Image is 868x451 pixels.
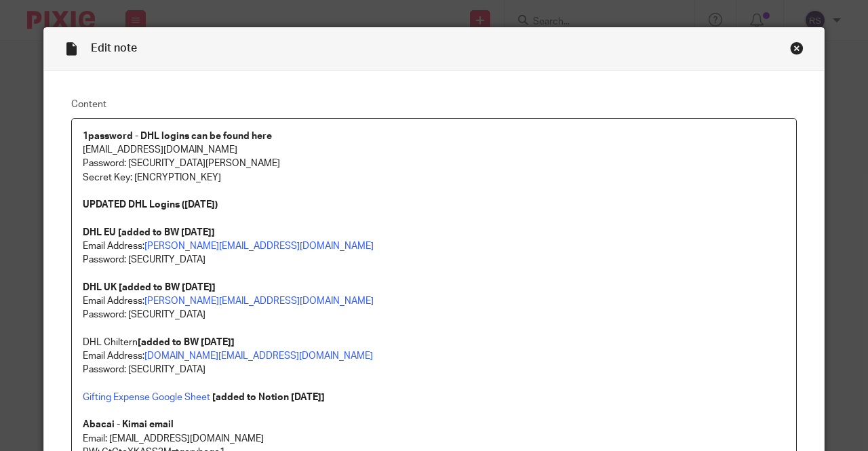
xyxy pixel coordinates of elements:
[138,338,235,347] strong: [added to BW [DATE]]
[119,283,216,292] strong: [added to BW [DATE]]
[83,253,785,267] p: Password: [SECURITY_DATA]
[83,157,785,170] p: Password: [SECURITY_DATA][PERSON_NAME]
[83,363,785,376] p: Password: [SECURITY_DATA]
[83,393,210,402] a: Gifting Expense Google Sheet
[83,200,218,210] strong: UPDATED DHL Logins ([DATE])
[83,143,785,157] p: [EMAIL_ADDRESS][DOMAIN_NAME]
[144,296,374,306] a: [PERSON_NAME][EMAIL_ADDRESS][DOMAIN_NAME]
[83,432,785,446] p: Email: [EMAIL_ADDRESS][DOMAIN_NAME]
[83,283,117,292] strong: DHL UK
[91,43,137,54] span: Edit note
[212,393,325,402] strong: [added to Notion [DATE]]
[83,228,215,237] strong: DHL EU [added to BW [DATE]]
[83,420,174,429] strong: Abacai - Kimai email
[83,171,785,184] p: Secret Key: [ENCRYPTION_KEY]
[83,294,785,363] p: Email Address: Password: [SECURITY_DATA] DHL Chiltern Email Address:
[144,241,374,251] a: [PERSON_NAME][EMAIL_ADDRESS][DOMAIN_NAME]
[790,41,804,55] div: Close this dialog window
[83,239,785,253] p: Email Address:
[71,98,797,111] label: Content
[144,351,373,361] a: [DOMAIN_NAME][EMAIL_ADDRESS][DOMAIN_NAME]
[83,132,272,141] strong: 1password - DHL logins can be found here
